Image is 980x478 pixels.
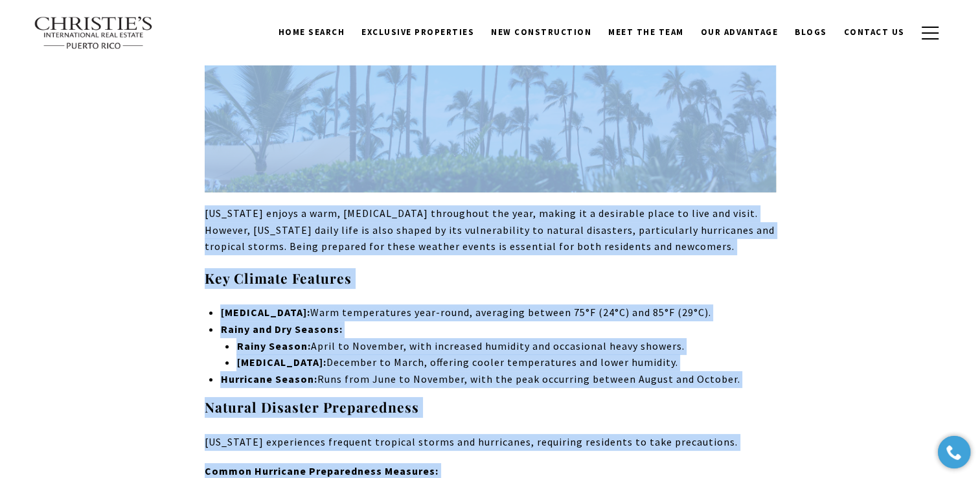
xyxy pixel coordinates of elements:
strong: Natural Disaster Preparedness [205,398,419,416]
a: Meet the Team [600,20,692,45]
a: Exclusive Properties [353,20,483,45]
a: New Construction [483,20,600,45]
span: Exclusive Properties [361,27,474,38]
p: [US_STATE] experiences frequent tropical storms and hurricanes, requiring residents to take preca... [205,434,776,451]
strong: Hurricane Season: [220,372,317,385]
span: Blogs [795,27,827,38]
img: Christie's International Real Estate text transparent background [34,16,154,50]
a: Our Advantage [692,20,787,45]
li: Warm temperatures year-round, averaging between 75°F (24°C) and 85°F (29°C). [220,304,775,321]
li: April to November, with increased humidity and occasional heavy showers. [236,338,775,355]
strong: Rainy Season: [236,339,310,352]
li: Runs from June to November, with the peak occurring between August and October. [220,371,775,388]
a: Contact Us [836,20,913,45]
a: Home Search [270,20,354,45]
strong: [MEDICAL_DATA]: [236,356,326,369]
a: Blogs [786,20,836,45]
strong: Common Hurricane Preparedness Measures: [205,464,439,477]
span: Our Advantage [701,27,779,38]
p: [US_STATE] enjoys a warm, [MEDICAL_DATA] throughout the year, making it a desirable place to live... [205,205,776,255]
strong: Rainy and Dry Seasons: [220,323,342,336]
li: December to March, offering cooler temperatures and lower humidity. [236,354,775,371]
strong: [MEDICAL_DATA]: [220,306,310,319]
span: New Construction [491,27,591,38]
span: Contact Us [844,27,905,38]
button: button [913,14,947,52]
strong: Key Climate Features [205,269,352,287]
